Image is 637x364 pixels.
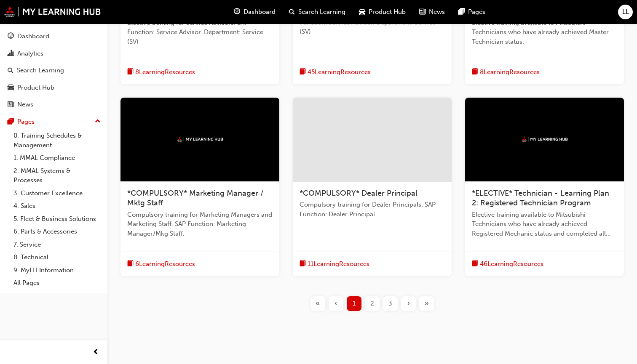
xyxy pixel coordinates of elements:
span: book-icon [127,259,134,269]
a: 4. Sales [10,199,104,213]
button: Next page [399,296,418,311]
span: 3 [388,299,392,308]
button: book-icon46LearningResources [472,259,543,269]
a: News [3,97,104,112]
span: up-icon [95,116,101,127]
a: search-iconSearch Learning [282,3,352,21]
img: mmal [177,137,223,142]
span: search-icon [8,67,13,74]
a: 0. Training Schedules & Management [10,129,104,151]
button: book-icon8LearningResources [472,67,540,77]
span: book-icon [472,259,478,269]
button: First page [309,296,327,311]
button: Last page [418,296,436,311]
button: book-icon45LearningResources [300,67,371,77]
span: search-icon [289,7,295,17]
span: *COMPULSORY* Dealer Principal [300,189,418,198]
a: news-iconNews [412,3,452,21]
button: DashboardAnalyticsSearch LearningProduct HubNews [3,27,104,114]
span: Elective training available to Mitsubishi Technicians who have already achieved Master Technician... [472,18,617,47]
button: Page 1 [345,296,363,311]
span: book-icon [127,67,134,77]
span: » [424,299,429,308]
button: book-icon11LearningResources [300,259,369,269]
span: Elective training for Service Advisors. SAP Function: Service Advisor. Department: Service (SV) [127,18,273,47]
a: mmal*ELECTIVE* Technician - Learning Plan 2: Registered Technician ProgramElective training avail... [465,98,624,276]
button: LL [618,5,633,19]
a: car-iconProduct Hub [352,3,412,21]
span: Elective training available to Mitsubishi Technicians who have already achieved Registered Mechan... [472,210,617,239]
span: News [429,7,445,17]
a: guage-iconDashboard [227,3,282,21]
span: chart-icon [8,50,14,58]
span: ‹ [335,299,337,308]
span: 2 [370,299,374,308]
a: mmal*COMPULSORY* Marketing Manager / Mktg StaffCompulsory training for Marketing Managers and Mar... [120,98,279,276]
span: book-icon [300,67,306,77]
a: *COMPULSORY* Dealer PrincipalCompulsory training for Dealer Principals. SAP Function: Dealer Prin... [293,98,452,276]
span: 46 Learning Resources [480,259,543,269]
span: Dashboard [244,7,276,17]
button: Pages [3,114,104,130]
a: Dashboard [3,29,104,44]
span: prev-icon [93,347,99,358]
span: Pages [468,7,485,17]
img: mmal [522,137,568,142]
a: 9. MyLH Information [10,264,104,277]
button: book-icon8LearningResources [127,67,195,77]
a: pages-iconPages [452,3,492,21]
a: 1. MMAL Compliance [10,151,104,165]
div: News [17,100,33,109]
div: Search Learning [17,66,64,75]
button: Page 3 [381,296,399,311]
span: 6 Learning Resources [135,259,195,269]
a: 3. Customer Excellence [10,187,104,200]
div: Product Hub [17,83,54,93]
button: Previous page [327,296,345,311]
span: car-icon [8,84,14,92]
span: › [407,299,410,308]
a: 5. Fleet & Business Solutions [10,213,104,226]
span: guage-icon [8,33,14,40]
div: Dashboard [17,32,49,41]
span: guage-icon [234,7,240,17]
span: book-icon [472,67,478,77]
a: Search Learning [3,63,104,78]
span: book-icon [300,259,306,269]
a: Product Hub [3,80,104,96]
a: Analytics [3,46,104,61]
span: Product Hub [369,7,406,17]
span: pages-icon [8,118,14,126]
span: Compulsory training for Marketing Managers and Marketing Staff. SAP Function: Marketing Manager/M... [127,210,273,239]
span: Search Learning [298,7,345,17]
a: 6. Parts & Accessories [10,225,104,238]
span: *COMPULSORY* Marketing Manager / Mktg Staff [127,189,263,208]
span: Compulsory training for Dealer Principals. SAP Function: Dealer Principal. [300,200,445,219]
a: 7. Service [10,238,104,251]
span: 45 Learning Resources [308,67,371,77]
div: Pages [17,117,35,127]
span: car-icon [359,7,365,17]
span: pages-icon [458,7,465,17]
span: news-icon [8,101,14,109]
span: « [316,299,320,308]
a: 8. Technical [10,251,104,264]
img: mmal [4,6,101,17]
div: Analytics [17,49,43,58]
span: news-icon [419,7,426,17]
span: *ELECTIVE* Technician - Learning Plan 2: Registered Technician Program [472,189,609,208]
span: 11 Learning Resources [308,259,369,269]
span: 8 Learning Resources [480,67,540,77]
span: 8 Learning Resources [135,67,195,77]
button: Page 2 [363,296,381,311]
a: 2. MMAL Systems & Processes [10,165,104,187]
button: book-icon6LearningResources [127,259,195,269]
span: 1 [353,299,356,308]
span: LL [622,7,629,17]
a: All Pages [10,276,104,290]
